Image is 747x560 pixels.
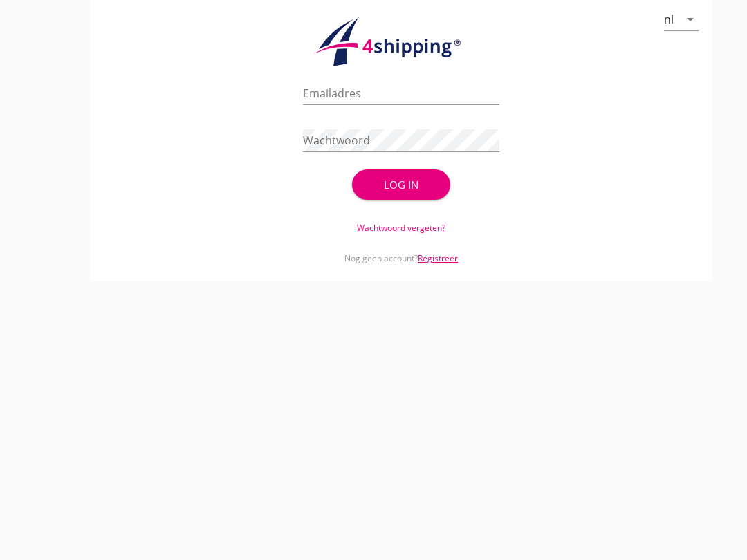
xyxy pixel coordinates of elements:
div: Nog geen account? [303,234,499,265]
img: logo.1f945f1d.svg [311,17,491,68]
a: Registreer [418,252,458,264]
div: nl [664,13,674,26]
i: arrow_drop_down [682,11,699,28]
a: Wachtwoord vergeten? [357,222,445,234]
div: Log in [374,177,428,193]
input: Emailadres [303,82,499,104]
button: Log in [352,169,450,200]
